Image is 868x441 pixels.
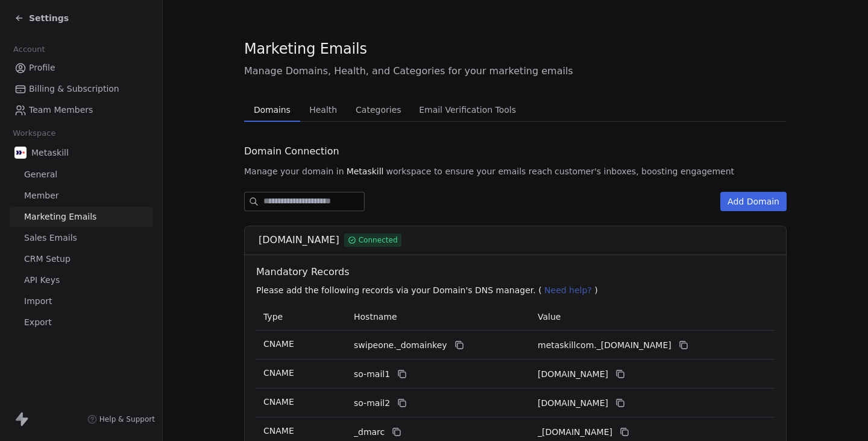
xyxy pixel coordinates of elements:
span: [DOMAIN_NAME] [259,233,339,247]
span: so-mail2 [354,397,390,410]
span: metaskillcom1.swipeone.email [538,368,608,381]
span: metaskillcom._domainkey.swipeone.email [538,339,671,352]
span: Mandatory Records [256,265,779,279]
span: _dmarc [354,426,385,439]
p: Type [263,311,339,323]
span: customer's inboxes, boosting engagement [555,165,734,177]
span: metaskillcom2.swipeone.email [538,397,608,410]
span: Connected [359,235,398,246]
span: Import [24,295,52,308]
span: CNAME [263,368,294,378]
span: Domains [249,101,295,118]
span: API Keys [24,274,60,287]
span: Settings [29,12,69,24]
span: General [24,168,57,181]
span: Need help? [544,285,592,295]
span: Hostname [354,312,397,322]
a: API Keys [10,270,153,290]
span: swipeone._domainkey [354,339,447,352]
a: Settings [14,12,69,24]
span: Email Verification Tools [414,101,521,118]
a: Member [10,186,153,206]
span: Team Members [29,104,93,116]
span: Export [24,316,52,329]
span: Manage Domains, Health, and Categories for your marketing emails [244,64,787,78]
span: Manage your domain in [244,165,344,177]
span: Sales Emails [24,232,77,244]
span: Categories [351,101,406,118]
span: CNAME [263,426,294,436]
span: so-mail1 [354,368,390,381]
span: Marketing Emails [24,211,96,223]
span: Domain Connection [244,144,339,159]
span: Metaskill [31,147,69,159]
a: Import [10,291,153,311]
span: CRM Setup [24,253,71,265]
a: CRM Setup [10,249,153,269]
a: Marketing Emails [10,207,153,227]
span: Workspace [8,124,61,142]
span: Value [538,312,561,322]
a: Export [10,313,153,332]
a: Help & Support [87,414,155,424]
span: _dmarc.swipeone.email [538,426,612,439]
span: Account [8,40,50,59]
span: Billing & Subscription [29,83,119,95]
span: Metaskill [347,165,384,177]
p: Please add the following records via your Domain's DNS manager. ( ) [256,284,779,296]
span: Marketing Emails [244,40,367,58]
span: CNAME [263,339,294,349]
span: Health [304,101,342,118]
a: Profile [10,58,153,78]
span: CNAME [263,397,294,407]
a: General [10,165,153,185]
span: workspace to ensure your emails reach [386,165,552,177]
span: Profile [29,62,55,74]
span: Help & Support [99,414,155,424]
span: Member [24,189,59,202]
img: AVATAR%20METASKILL%20-%20Colori%20Positivo.png [14,147,27,159]
a: Team Members [10,100,153,120]
a: Sales Emails [10,228,153,248]
button: Add Domain [720,192,787,211]
a: Billing & Subscription [10,79,153,99]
